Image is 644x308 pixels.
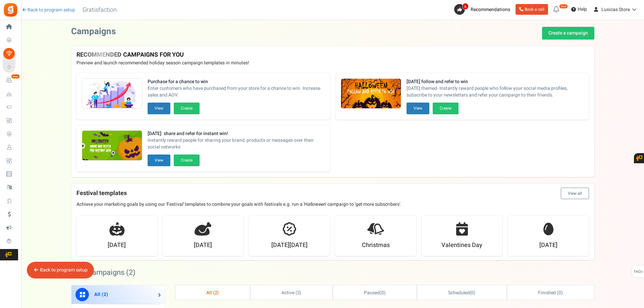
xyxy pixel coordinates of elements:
span: Paused [364,289,380,296]
span: 0 [381,289,384,296]
span: ( ) [448,289,475,296]
span: [DATE] themed- Instantly reward people who follow your social media profiles, subscribe to your n... [407,85,584,99]
span: 6 [462,3,469,10]
button: View all [561,188,589,199]
span: 2 [215,289,217,296]
img: Recommended Campaigns [82,131,142,161]
span: Recommendations [471,6,510,13]
img: Gratisfaction [3,2,18,17]
button: View [148,155,170,166]
strong: [DATE] follow and refer to win [407,78,584,85]
strong: Valentines Day [441,241,482,250]
span: Help [576,6,587,13]
button: Create [174,103,200,114]
p: Preview and launch recommended holiday season campaign templates in minutes! [76,60,589,66]
p: Achieve your marketing goals by using our 'Festival' templates to combine your goals with festiva... [76,201,589,208]
strong: [DATE][DATE] [271,241,308,250]
a: Back to program setup [21,7,75,13]
h2: Campaigns [71,27,116,37]
button: View [148,103,170,114]
strong: [DATE]: share and refer for instant win! [148,130,325,137]
span: All ( ) [94,291,108,298]
span: 0 [558,289,561,296]
span: 2 [103,291,106,298]
h4: RECOMMENDED CAMPAIGNS FOR YOU [76,52,589,58]
strong: Christmas [362,241,390,250]
img: Recommended Campaigns [82,79,142,109]
span: Luxicas Store [601,6,630,13]
span: Finished ( ) [538,289,563,296]
a: 6 Recommendations [454,4,513,15]
span: Instantly reward people for sharing your brand, products or messages over their social networks [148,137,325,150]
span: Scheduled [448,289,470,296]
a: Back to program setup [40,266,88,273]
button: Create [174,155,200,166]
span: ( ) [364,289,386,296]
strong: [DATE] [194,241,212,250]
span: Enter customers who have purchased from your store for a chance to win. Increase sales and AOV. [148,85,325,99]
button: View [407,103,429,114]
a: Help [569,4,590,15]
span: Active ( ) [281,289,302,296]
h3: Gratisfaction [75,3,124,17]
strong: Purchase for a chance to win [148,78,325,85]
em: New [559,4,568,9]
strong: [DATE] [539,241,557,250]
span: FAQs [634,265,643,278]
span: 2 [297,289,300,296]
button: Create [433,103,459,114]
strong: [DATE] [108,241,126,250]
a: New [3,75,18,86]
em: New [11,74,20,79]
a: Book a call [516,4,548,15]
span: All ( ) [206,289,219,296]
img: Recommended Campaigns [341,79,401,109]
h4: Festival templates [76,188,589,199]
span: 2 [129,267,133,278]
span: 0 [471,289,474,296]
h2: Your Campaigns ( ) [71,269,136,276]
a: Create a campaign [542,27,594,40]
